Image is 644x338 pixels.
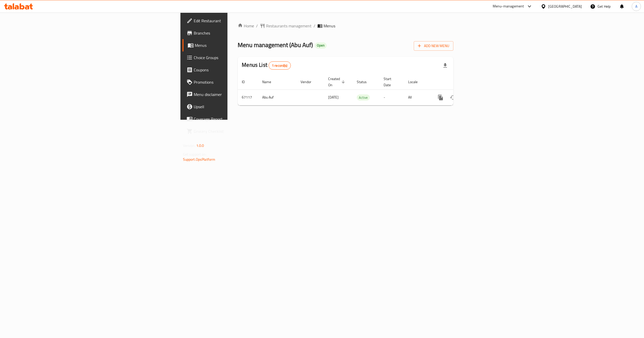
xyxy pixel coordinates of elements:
th: Actions [430,74,488,90]
span: Locale [408,79,424,85]
span: Version: [183,142,195,149]
a: Choice Groups [182,51,288,64]
span: Menu disclaimer [194,91,284,97]
span: Edit Restaurant [194,18,284,24]
button: more [434,91,447,104]
div: Open [315,42,327,49]
span: Created On [328,76,347,88]
span: Coverage Report [194,116,284,122]
span: Grocery Checklist [194,128,284,134]
button: Change Status [447,91,459,104]
span: Restaurants management [266,23,312,29]
a: Upsell [182,101,288,113]
a: Promotions [182,76,288,88]
span: Menus [324,23,335,29]
span: Upsell [194,104,284,110]
h2: Menus List [242,61,291,70]
td: - [379,90,404,105]
a: Grocery Checklist [182,125,288,137]
a: Menus [182,39,288,51]
span: Open [315,43,327,48]
span: Menus [195,42,284,48]
span: Get support on: [183,151,206,158]
div: Total records count [269,61,291,70]
a: Edit Restaurant [182,15,288,27]
a: Coupons [182,64,288,76]
span: Choice Groups [194,54,284,61]
nav: breadcrumb [238,23,453,29]
button: Add New Menu [414,41,453,51]
span: Branches [194,30,284,36]
span: Name [262,79,278,85]
span: A [635,4,637,9]
span: Active [357,95,370,101]
span: ID [242,79,251,85]
span: 1.0.0 [196,142,204,149]
a: Branches [182,27,288,39]
div: [GEOGRAPHIC_DATA] [548,4,582,9]
span: Status [357,79,373,85]
span: Vendor [301,79,318,85]
div: Export file [439,59,451,72]
span: Promotions [194,79,284,85]
li: / [314,23,315,29]
a: Support.OpsPlatform [183,156,215,163]
span: [DATE] [328,94,339,101]
span: Add New Menu [418,43,449,49]
div: Menu-management [493,3,524,9]
table: enhanced table [238,74,488,105]
span: Coupons [194,67,284,73]
span: 1 record(s) [269,63,291,68]
a: Coverage Report [182,113,288,125]
span: Start Date [384,76,398,88]
div: Active [357,94,370,101]
td: All [404,90,430,105]
a: Menu disclaimer [182,88,288,101]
